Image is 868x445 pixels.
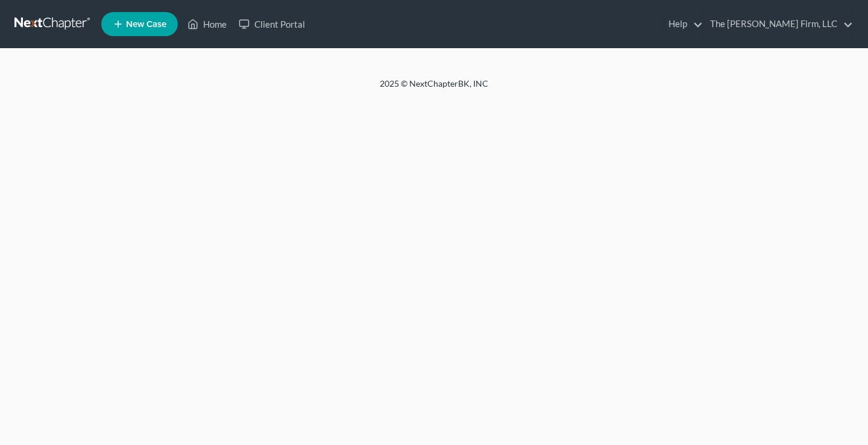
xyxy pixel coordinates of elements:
[662,13,703,35] a: Help
[233,13,311,35] a: Client Portal
[704,13,853,35] a: The [PERSON_NAME] Firm, LLC
[101,12,178,36] new-legal-case-button: New Case
[90,78,778,99] div: 2025 © NextChapterBK, INC
[181,13,233,35] a: Home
